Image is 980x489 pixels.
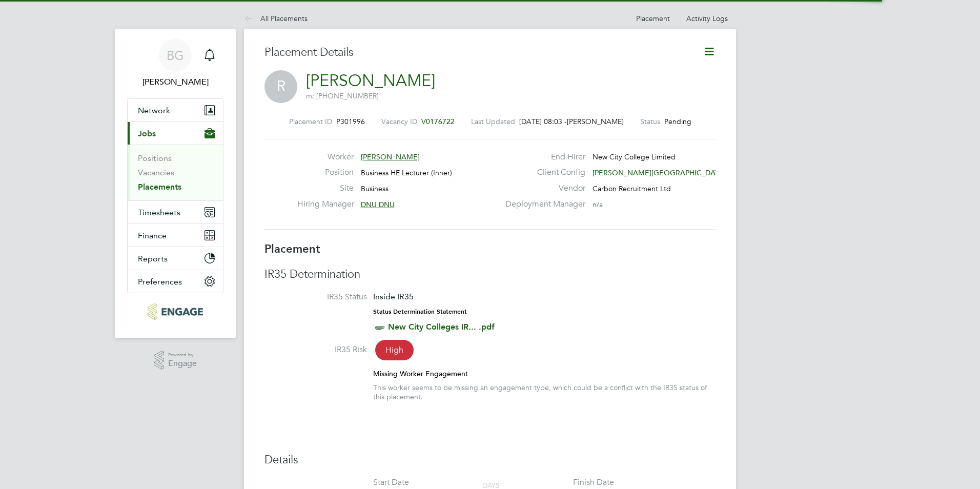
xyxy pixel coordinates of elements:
[127,303,223,320] a: Go to home page
[138,254,168,263] span: Reports
[421,117,455,126] span: V0176722
[373,477,409,488] div: Start Date
[593,152,676,161] span: New City College Limited
[168,359,197,368] span: Engage
[138,231,167,240] span: Finance
[128,247,223,270] button: Reports
[519,117,567,126] span: [DATE] 08:03 -
[499,199,585,210] label: Deployment Manager
[388,322,495,332] a: New City Colleges IR... .pdf
[499,183,585,194] label: Vendor
[306,71,435,91] a: [PERSON_NAME]
[167,49,184,62] span: BG
[128,201,223,223] button: Timesheets
[128,224,223,247] button: Finance
[244,14,308,23] a: All Placements
[361,200,395,209] span: DNU DNU
[168,351,197,359] span: Powered by
[264,344,367,355] label: IR35 Risk
[154,351,197,370] a: Powered byEngage
[127,76,223,88] span: Becky Green
[361,168,452,177] span: Business HE Lecturer (Inner)
[128,99,223,121] button: Network
[640,117,660,126] label: Status
[148,303,202,320] img: carbonrecruitment-logo-retina.png
[636,14,670,23] a: Placement
[297,152,354,162] label: Worker
[297,199,354,210] label: Hiring Manager
[373,383,716,401] div: This worker seems to be missing an engagement type, which could be a conflict with the IR35 statu...
[306,91,379,100] span: m: [PHONE_NUMBER]
[128,270,223,293] button: Preferences
[336,117,365,126] span: P301996
[264,45,687,60] h3: Placement Details
[115,29,236,338] nav: Main navigation
[664,117,691,126] span: Pending
[593,168,725,177] span: [PERSON_NAME][GEOGRAPHIC_DATA]
[138,129,156,138] span: Jobs
[593,184,671,193] span: Carbon Recruitment Ltd
[264,292,367,302] label: IR35 Status
[373,292,414,301] span: Inside IR35
[138,208,180,217] span: Timesheets
[138,106,170,115] span: Network
[593,200,603,209] span: n/a
[138,182,181,192] a: Placements
[567,117,624,126] span: [PERSON_NAME]
[128,145,223,200] div: Jobs
[499,152,585,162] label: End Hirer
[138,277,182,287] span: Preferences
[361,152,420,161] span: [PERSON_NAME]
[264,242,320,256] b: Placement
[573,477,614,488] div: Finish Date
[375,340,414,360] span: High
[127,39,223,88] a: BG[PERSON_NAME]
[264,453,716,467] h3: Details
[128,122,223,145] button: Jobs
[264,267,716,282] h3: IR35 Determination
[289,117,332,126] label: Placement ID
[264,70,297,103] span: R
[297,167,354,178] label: Position
[373,308,467,315] strong: Status Determination Statement
[471,117,515,126] label: Last Updated
[361,184,389,193] span: Business
[138,153,172,163] a: Positions
[138,168,174,177] a: Vacancies
[499,167,585,178] label: Client Config
[297,183,354,194] label: Site
[686,14,728,23] a: Activity Logs
[381,117,417,126] label: Vacancy ID
[373,369,716,378] div: Missing Worker Engagement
